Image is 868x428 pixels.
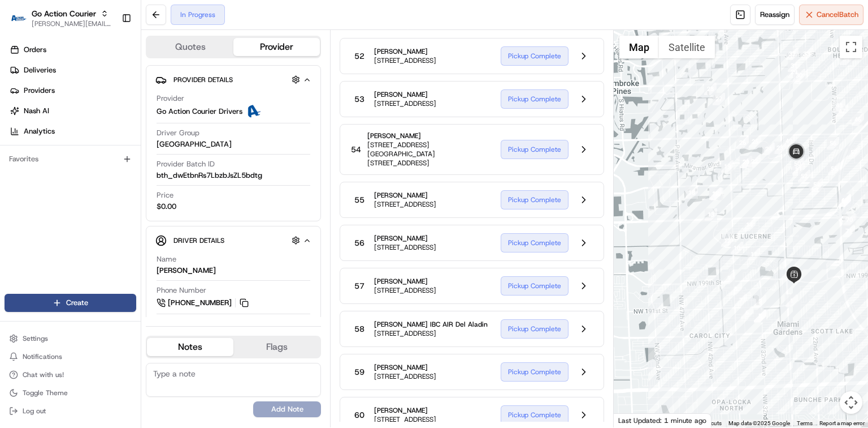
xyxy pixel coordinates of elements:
a: 📗Knowledge Base [7,160,91,180]
button: Start new chat [192,112,206,125]
button: Provider Details [155,70,311,89]
div: 10 [731,242,743,254]
a: Nash AI [5,102,141,120]
span: Provider [157,93,184,104]
div: 53 [809,183,821,196]
div: 49 [783,135,795,147]
button: CancelBatch [799,5,863,25]
div: 14 [743,219,756,231]
button: [PERSON_NAME][EMAIL_ADDRESS][PERSON_NAME][DOMAIN_NAME] [32,19,112,28]
span: [PERSON_NAME] [374,363,436,372]
span: 55 [354,194,364,206]
div: 8 [730,283,742,295]
div: 19 [721,160,734,173]
span: [STREET_ADDRESS][GEOGRAPHIC_DATA][STREET_ADDRESS] [367,140,492,168]
span: Nash AI [24,106,49,116]
span: Providers [24,85,55,96]
a: Deliveries [5,61,141,79]
span: Orders [24,45,46,55]
div: 55 [828,162,840,175]
span: [STREET_ADDRESS] [374,415,436,424]
div: 50 [791,157,804,170]
a: [PHONE_NUMBER] [157,297,250,309]
div: 9 [723,272,735,284]
button: Toggle fullscreen view [840,36,862,58]
div: 46 [852,113,864,126]
div: 25 [749,135,761,148]
span: [PERSON_NAME] [374,277,436,286]
div: Last Updated: 1 minute ago [614,413,711,427]
span: [STREET_ADDRESS] [374,372,436,381]
span: Phone Number [157,285,206,296]
span: [PERSON_NAME] IBC AIR Del Aladin [374,320,488,329]
span: Log out [23,406,46,416]
span: Pylon [112,192,137,200]
div: 57 [848,146,860,159]
div: 13 [705,208,717,221]
span: 57 [354,280,364,292]
a: Open this area in Google Maps (opens a new window) [617,413,654,427]
span: Settings [23,334,48,343]
div: 2 [754,295,766,307]
div: 48 [833,99,845,112]
span: $0.00 [157,202,176,212]
span: [PERSON_NAME] [367,131,492,140]
span: Driver Group [157,128,199,138]
div: Favorites [5,150,136,168]
span: bth_dwEtbnRs7LbzbJsZL5bdtg [157,170,262,181]
div: 32 [786,48,798,60]
span: [STREET_ADDRESS] [374,200,436,209]
span: Go Action Courier Drivers [157,106,242,117]
span: Toggle Theme [23,388,68,397]
div: 7 [735,294,747,306]
span: [STREET_ADDRESS] [374,286,436,295]
div: 56 [827,137,839,149]
a: Terms (opens in new tab) [797,420,813,426]
div: Start new chat [38,108,185,119]
span: Create [66,298,88,308]
span: Driver Details [173,236,224,245]
img: Go Action Courier [9,15,27,21]
div: 12 [721,234,734,247]
div: 18 [685,186,698,199]
a: Report a map error [819,420,865,426]
a: 💻API Documentation [91,160,186,180]
div: 6 [741,306,753,319]
button: Flags [233,338,320,356]
button: Driver Details [155,231,311,250]
div: 5 [754,310,766,322]
input: Clear [29,73,186,85]
span: Map data ©2025 Google [728,420,790,426]
div: 30 [793,69,805,82]
span: API Documentation [107,164,181,176]
button: Notes [147,338,233,356]
div: We're available if you need us! [38,119,143,129]
span: [PHONE_NUMBER] [168,298,232,308]
div: 54 [810,178,823,191]
button: Create [5,294,136,312]
div: 17 [709,187,722,200]
span: Name [157,254,176,264]
span: 54 [351,144,361,155]
button: Provider [233,38,320,56]
span: Reassign [760,10,789,20]
button: Go Action CourierGo Action Courier[PERSON_NAME][EMAIL_ADDRESS][PERSON_NAME][DOMAIN_NAME] [5,5,117,32]
span: [STREET_ADDRESS] [374,243,436,252]
button: Notifications [5,349,136,365]
span: 58 [354,323,364,335]
button: Settings [5,331,136,346]
span: [PERSON_NAME] [374,47,436,56]
div: 26 [736,136,749,149]
div: 27 [713,93,725,105]
div: 71 [843,225,855,237]
span: Go Action Courier [32,8,96,19]
button: Chat with us! [5,367,136,383]
button: Show satellite imagery [659,36,715,58]
div: 28 [704,83,717,95]
span: [GEOGRAPHIC_DATA] [157,139,232,149]
span: Knowledge Base [23,164,86,176]
div: 22 [748,155,761,168]
div: 70 [843,213,856,226]
span: 59 [354,366,364,378]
